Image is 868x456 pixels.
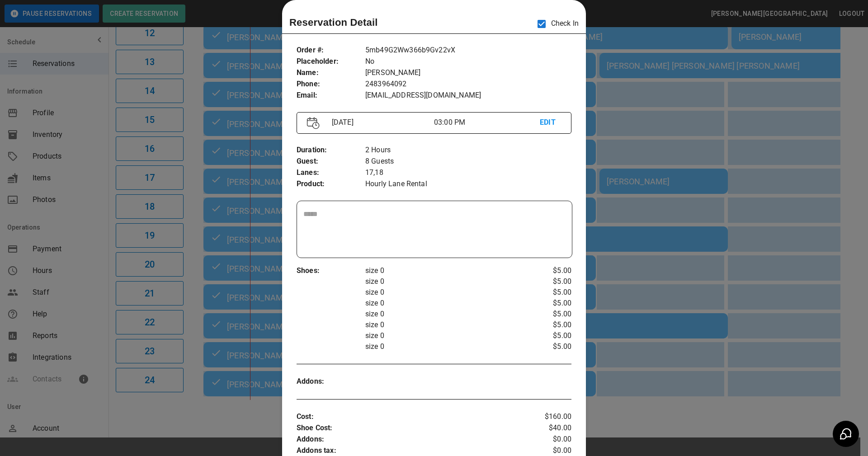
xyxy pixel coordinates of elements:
p: Order # : [297,45,365,56]
p: $160.00 [526,411,571,423]
p: Check In [532,14,579,33]
p: $5.00 [526,330,571,341]
p: 8 Guests [365,156,571,167]
p: EDIT [540,117,561,128]
p: $5.00 [526,320,571,330]
p: [DATE] [328,117,434,128]
p: size 0 [365,330,526,341]
p: $5.00 [526,298,571,309]
p: Addons : [297,434,526,445]
p: [PERSON_NAME] [365,67,571,79]
p: $5.00 [526,276,571,287]
p: Placeholder : [297,56,365,67]
p: Guest : [297,156,365,167]
img: Vector [307,117,320,129]
p: Addons : [297,376,365,387]
p: Phone : [297,79,365,90]
p: Lanes : [297,167,365,179]
p: size 0 [365,276,526,287]
p: 17,18 [365,167,571,179]
p: 2483964092 [365,79,571,90]
p: Shoes : [297,265,365,277]
p: $0.00 [526,434,571,445]
p: Reservation Detail [289,15,378,30]
p: Email : [297,90,365,101]
p: size 0 [365,287,526,298]
p: 03:00 PM [434,117,540,128]
p: Cost : [297,411,526,423]
p: $5.00 [526,341,571,352]
p: No [365,56,571,67]
p: size 0 [365,320,526,330]
p: 2 Hours [365,145,571,156]
p: size 0 [365,298,526,309]
p: 5mb49G2Ww366b9Gv22vX [365,45,571,56]
p: size 0 [365,341,526,352]
p: $40.00 [526,423,571,434]
p: Name : [297,67,365,79]
p: Product : [297,179,365,190]
p: size 0 [365,265,526,276]
p: $5.00 [526,309,571,320]
p: Hourly Lane Rental [365,179,571,190]
p: Duration : [297,145,365,156]
p: size 0 [365,309,526,320]
p: $5.00 [526,287,571,298]
p: Shoe Cost : [297,423,526,434]
p: [EMAIL_ADDRESS][DOMAIN_NAME] [365,90,571,101]
p: $5.00 [526,265,571,276]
